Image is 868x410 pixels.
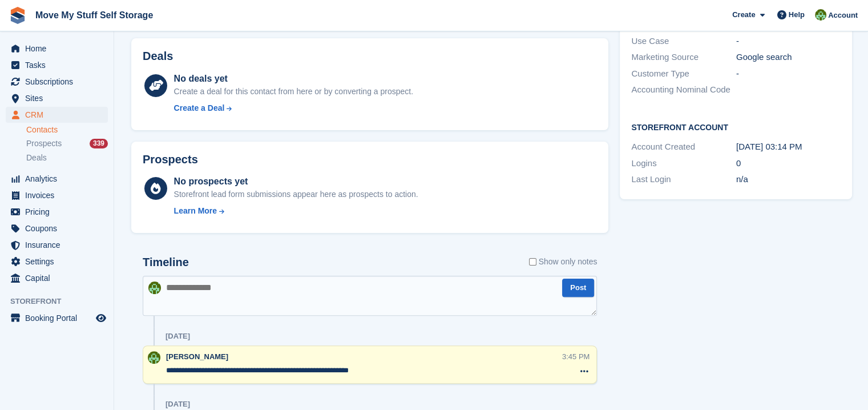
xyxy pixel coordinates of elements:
span: Invoices [25,187,94,203]
div: Account Created [631,140,736,154]
a: menu [6,254,108,270]
span: Prospects [26,138,62,149]
h2: Prospects [143,153,198,166]
span: Tasks [25,57,94,73]
div: Marketing Source [631,51,736,64]
a: menu [6,220,108,236]
div: 3:45 PM [562,351,590,362]
img: Joel Booth [148,351,160,364]
div: [DATE] [165,332,190,341]
div: Learn More [174,205,217,217]
a: Deals [26,152,108,164]
div: - [736,35,841,48]
a: menu [6,171,108,187]
h2: Storefront Account [631,121,841,132]
span: Account [828,10,858,21]
a: menu [6,107,108,123]
a: menu [6,204,108,220]
div: Last Login [631,173,736,186]
div: Logins [631,157,736,170]
div: No deals yet [174,72,413,86]
div: Create a Deal [174,102,225,114]
a: Prospects 339 [26,138,108,150]
div: - [736,67,841,81]
div: No prospects yet [174,175,418,188]
a: menu [6,187,108,203]
span: Pricing [25,204,94,220]
div: Google search [736,51,841,64]
a: menu [6,270,108,286]
a: menu [6,237,108,253]
div: n/a [736,173,841,186]
h2: Timeline [143,256,189,269]
button: Post [562,279,594,298]
span: Create [732,9,755,21]
span: Home [25,41,94,57]
span: Insurance [25,237,94,253]
h2: Deals [143,50,173,63]
span: Capital [25,270,94,286]
span: Coupons [25,220,94,236]
a: menu [6,310,108,326]
img: Joel Booth [815,9,826,21]
span: Analytics [25,171,94,187]
div: 0 [736,157,841,170]
a: menu [6,41,108,57]
div: Customer Type [631,67,736,81]
span: Help [789,9,805,21]
a: Preview store [94,311,108,325]
a: Move My Stuff Self Storage [31,6,158,25]
span: Storefront [10,296,114,307]
a: Contacts [26,124,108,135]
span: Booking Portal [25,310,94,326]
a: menu [6,90,108,106]
div: Storefront lead form submissions appear here as prospects to action. [174,188,418,200]
span: Deals [26,152,47,163]
div: 339 [90,139,108,148]
a: Learn More [174,205,418,217]
span: Subscriptions [25,74,94,90]
span: [PERSON_NAME] [166,352,228,361]
img: stora-icon-8386f47178a22dfd0bd8f6a31ec36ba5ce8667c1dd55bd0f319d3a0aa187defe.svg [9,7,26,24]
div: [DATE] 03:14 PM [736,140,841,154]
input: Show only notes [529,256,536,268]
img: Joel Booth [148,282,161,294]
span: CRM [25,107,94,123]
label: Show only notes [529,256,597,268]
a: Create a Deal [174,102,413,114]
a: menu [6,74,108,90]
div: [DATE] [165,400,190,409]
span: Settings [25,254,94,270]
div: Create a deal for this contact from here or by converting a prospect. [174,86,413,98]
div: Use Case [631,35,736,48]
div: Accounting Nominal Code [631,83,736,97]
span: Sites [25,90,94,106]
a: menu [6,57,108,73]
